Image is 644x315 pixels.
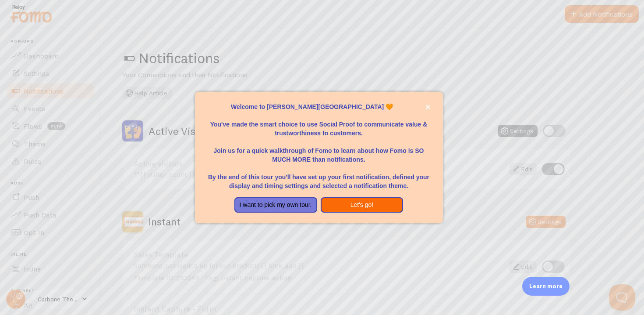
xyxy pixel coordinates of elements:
[423,102,432,112] button: close,
[321,197,403,213] button: Let's go!
[205,164,432,190] p: By the end of this tour you'll have set up your first notification, defined your display and timi...
[205,138,432,164] p: Join us for a quick walkthrough of Fomo to learn about how Fomo is SO MUCH MORE than notifications.
[195,92,443,224] div: Welcome to Fomo, Charlotte 🧡You&amp;#39;ve made the smart choice to use Social Proof to communica...
[234,197,317,213] button: I want to pick my own tour.
[205,111,432,138] p: You've made the smart choice to use Social Proof to communicate value & trustworthiness to custom...
[205,102,432,111] p: Welcome to [PERSON_NAME][GEOGRAPHIC_DATA] 🧡
[522,277,570,296] div: Learn more
[529,282,563,290] p: Learn more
